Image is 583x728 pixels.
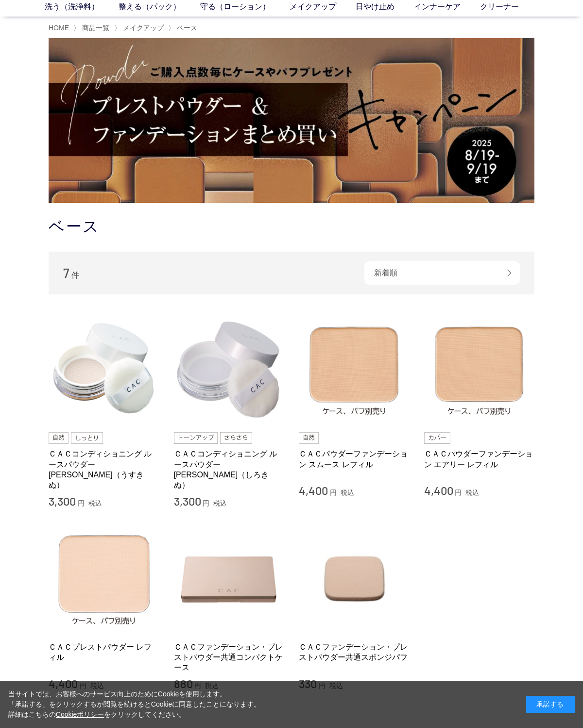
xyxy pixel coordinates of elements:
span: 330 [299,676,317,691]
img: ＣＡＣプレストパウダー レフィル [49,523,159,634]
span: 円 [330,489,337,496]
span: ベース [177,24,197,32]
img: さらさら [220,432,252,444]
span: 4,400 [299,483,328,497]
span: 税込 [213,499,227,507]
a: 洗う（洗浄料） [45,1,119,13]
span: 3,300 [49,494,76,508]
a: ベース [175,24,197,32]
img: 自然 [49,432,69,444]
span: 税込 [88,499,102,507]
a: ＣＡＣファンデーション・プレストパウダー共通コンパクトケース [174,642,285,673]
img: トーンアップ [174,432,218,444]
span: 件 [71,271,79,279]
a: ＣＡＣファンデーション・プレストパウダー共通スポンジパフ [299,642,410,663]
a: 日やけ止め [356,1,414,13]
a: ＣＡＣコンディショニング ルースパウダー [PERSON_NAME]（しろきぬ） [174,449,285,490]
a: インナーケア [414,1,480,13]
a: ＣＡＣプレストパウダー レフィル [49,642,159,663]
li: 〉 [168,23,200,33]
span: 円 [78,499,85,507]
a: クリーナー [480,1,538,13]
span: 円 [203,499,209,507]
img: ＣＡＣパウダーファンデーション エアリー レフィル [424,314,535,425]
a: 商品一覧 [80,24,109,32]
div: 当サイトでは、お客様へのサービス向上のためにCookieを使用します。 「承諾する」をクリックするか閲覧を続けるとCookieに同意したことになります。 詳細はこちらの をクリックしてください。 [8,689,261,720]
a: HOME [49,24,69,32]
span: 4,400 [49,676,78,691]
img: しっとり [71,432,103,444]
img: ＣＡＣコンディショニング ルースパウダー 薄絹（うすきぬ） [49,314,159,425]
a: 整える（パック） [119,1,200,13]
span: 7 [63,265,69,280]
span: 税込 [341,489,354,496]
h1: ベース [49,216,534,237]
a: ＣＡＣコンディショニング ルースパウダー [PERSON_NAME]（うすきぬ） [49,449,159,490]
img: 自然 [299,432,319,444]
a: ＣＡＣパウダーファンデーション エアリー レフィル [424,449,535,470]
li: 〉 [114,23,166,33]
img: ＣＡＣファンデーション・プレストパウダー共通スポンジパフ [299,523,410,634]
span: 円 [455,489,462,496]
span: 880 [174,676,193,691]
span: 4,400 [424,483,453,497]
span: 商品一覧 [82,24,109,32]
div: 承諾する [526,696,575,713]
a: Cookieポリシー [56,710,104,718]
span: 3,300 [174,494,201,508]
a: メイクアップ [290,1,356,13]
img: ＣＡＣパウダーファンデーション スムース レフィル [299,314,410,425]
div: 新着順 [364,261,520,285]
a: ＣＡＣパウダーファンデーション スムース レフィル [299,449,410,470]
span: 税込 [465,489,479,496]
a: 守る（ローション） [200,1,290,13]
a: メイクアップ [121,24,164,32]
img: カバー [424,432,450,444]
li: 〉 [73,23,112,33]
img: ＣＡＣコンディショニング ルースパウダー 白絹（しろきぬ） [174,314,285,425]
img: ＣＡＣファンデーション・プレストパウダー共通コンパクトケース [174,523,285,634]
span: メイクアップ [123,24,164,32]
